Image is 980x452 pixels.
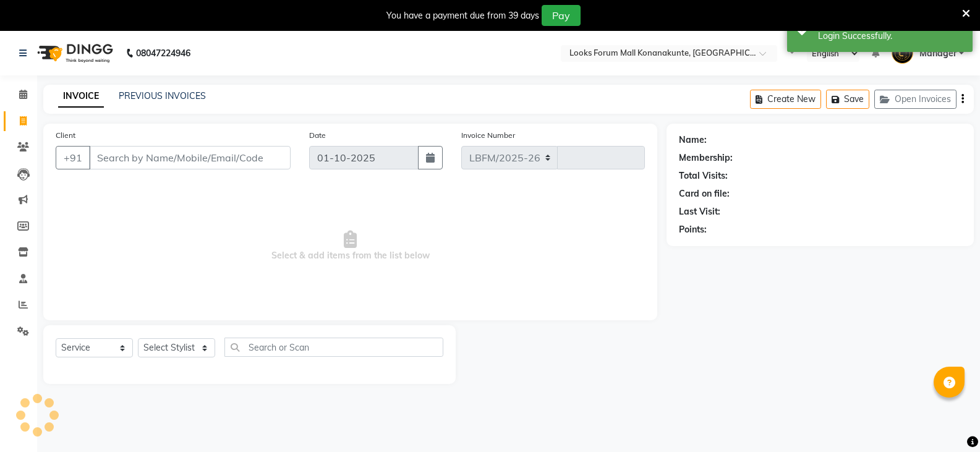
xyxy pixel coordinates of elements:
[679,187,730,200] div: Card on file:
[679,134,707,147] div: Name:
[542,5,581,26] button: Pay
[679,169,728,182] div: Total Visits:
[119,90,206,101] a: PREVIOUS INVOICES
[892,42,913,64] img: Manager
[224,338,443,357] input: Search or Scan
[818,30,963,43] div: Login Successfully.
[386,9,539,22] div: You have a payment due from 39 days
[89,146,291,169] input: Search by Name/Mobile/Email/Code
[679,151,733,164] div: Membership:
[750,90,821,109] button: Create New
[309,130,326,141] label: Date
[32,36,116,70] img: logo
[679,223,707,236] div: Points:
[461,130,515,141] label: Invoice Number
[58,85,104,108] a: INVOICE
[56,184,645,308] span: Select & add items from the list below
[56,130,75,141] label: Client
[826,90,869,109] button: Save
[136,36,190,70] b: 08047224946
[874,90,957,109] button: Open Invoices
[679,205,720,218] div: Last Visit:
[919,47,957,60] span: Manager
[56,146,90,169] button: +91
